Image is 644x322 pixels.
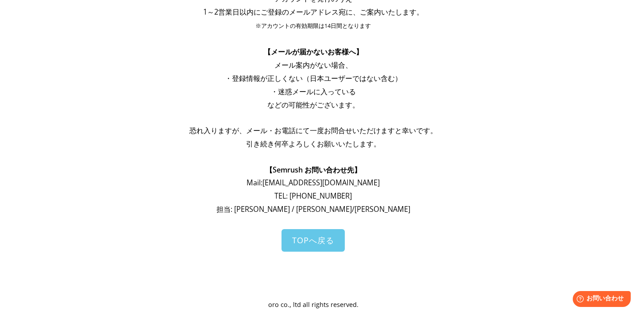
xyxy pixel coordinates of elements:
[264,47,363,57] span: 【メールが届かないお客様へ】
[247,178,380,188] span: Mail: [EMAIL_ADDRESS][DOMAIN_NAME]
[203,7,424,17] span: 1～2営業日以内にご登録のメールアドレス宛に、ご案内いたします。
[282,229,345,252] a: TOPへ戻る
[274,191,352,201] span: TEL: [PHONE_NUMBER]
[292,235,334,245] span: TOPへ戻る
[266,165,361,175] span: 【Semrush お問い合わせ先】
[255,22,371,30] span: ※アカウントの有効期限は14日間となります
[246,139,381,149] span: 引き続き何卒よろしくお願いいたします。
[274,60,352,70] span: メール案内がない場合、
[268,300,359,309] span: oro co., ltd all rights reserved.
[271,87,356,96] span: ・迷惑メールに入っている
[189,126,437,135] span: 恐れ入りますが、メール・お電話にて一度お問合せいただけますと幸いです。
[267,100,359,110] span: などの可能性がございます。
[565,287,634,312] iframe: Help widget launcher
[216,204,410,214] span: 担当: [PERSON_NAME] / [PERSON_NAME]/[PERSON_NAME]
[225,73,402,83] span: ・登録情報が正しくない（日本ユーザーではない含む）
